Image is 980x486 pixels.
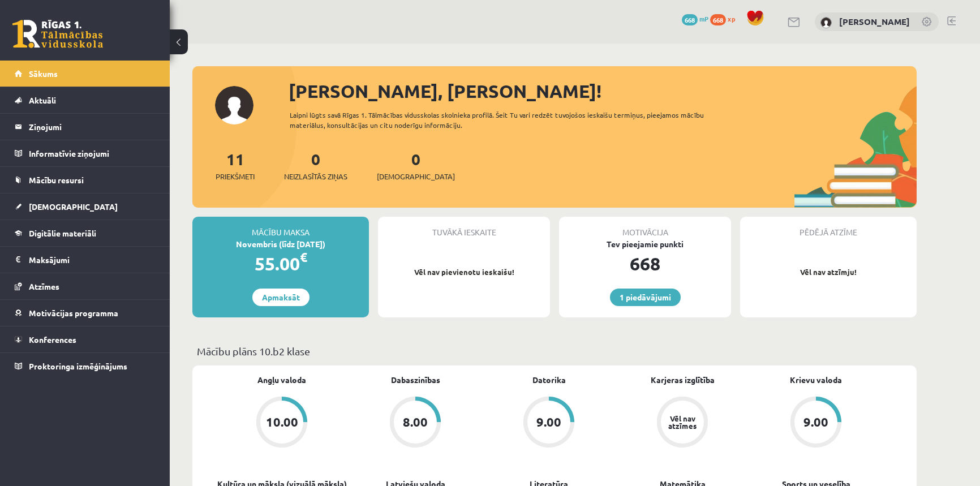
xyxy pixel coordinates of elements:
[15,114,156,140] a: Ziņojumi
[746,266,911,278] p: Vēl nav atzīmju!
[710,14,741,23] a: 668 xp
[15,61,156,87] a: Sākums
[15,167,156,193] a: Mācību resursi
[384,266,544,278] p: Vēl nav pievienotu ieskaišu!
[482,397,616,450] a: 9.00
[216,149,255,182] a: 11Priekšmeti
[610,289,681,306] a: 1 piedāvājumi
[377,149,455,182] a: 0[DEMOGRAPHIC_DATA]
[29,228,96,238] span: Digitālie materiāli
[12,20,103,48] a: Rīgas 1. Tālmācības vidusskola
[257,374,306,386] a: Angļu valoda
[29,68,58,79] span: Sākums
[559,238,731,250] div: Tev pieejamie punkti
[378,217,550,238] div: Tuvākā ieskaite
[29,247,156,273] legend: Maksājumi
[651,374,715,386] a: Karjeras izglītība
[536,416,561,428] div: 9.00
[616,397,749,450] a: Vēl nav atzīmes
[29,308,118,318] span: Motivācijas programma
[749,397,883,450] a: 9.00
[29,114,156,140] legend: Ziņojumi
[15,273,156,299] a: Atzīmes
[820,17,832,28] img: Ingus Riciks
[300,249,307,265] span: €
[559,250,731,277] div: 668
[15,87,156,113] a: Aktuāli
[682,14,708,23] a: 668 mP
[15,220,156,246] a: Digitālie materiāli
[15,193,156,220] a: [DEMOGRAPHIC_DATA]
[266,416,298,428] div: 10.00
[192,217,369,238] div: Mācību maksa
[290,110,724,130] div: Laipni lūgts savā Rīgas 1. Tālmācības vidusskolas skolnieka profilā. Šeit Tu vari redzēt tuvojošo...
[15,140,156,166] a: Informatīvie ziņojumi
[29,334,76,345] span: Konferences
[15,326,156,352] a: Konferences
[197,343,912,359] p: Mācību plāns 10.b2 klase
[699,14,708,23] span: mP
[29,281,59,291] span: Atzīmes
[839,16,910,27] a: [PERSON_NAME]
[252,289,310,306] a: Apmaksāt
[29,361,127,371] span: Proktoringa izmēģinājums
[15,247,156,273] a: Maksājumi
[15,300,156,326] a: Motivācijas programma
[284,149,347,182] a: 0Neizlasītās ziņas
[15,353,156,379] a: Proktoringa izmēģinājums
[29,140,156,166] legend: Informatīvie ziņojumi
[215,397,349,450] a: 10.00
[403,416,428,428] div: 8.00
[29,95,56,105] span: Aktuāli
[216,171,255,182] span: Priekšmeti
[289,78,917,105] div: [PERSON_NAME], [PERSON_NAME]!
[29,175,84,185] span: Mācību resursi
[728,14,735,23] span: xp
[29,201,118,212] span: [DEMOGRAPHIC_DATA]
[391,374,440,386] a: Dabaszinības
[349,397,482,450] a: 8.00
[682,14,698,25] span: 668
[284,171,347,182] span: Neizlasītās ziņas
[192,250,369,277] div: 55.00
[559,217,731,238] div: Motivācija
[532,374,566,386] a: Datorika
[740,217,917,238] div: Pēdējā atzīme
[790,374,842,386] a: Krievu valoda
[192,238,369,250] div: Novembris (līdz [DATE])
[667,415,698,429] div: Vēl nav atzīmes
[377,171,455,182] span: [DEMOGRAPHIC_DATA]
[710,14,726,25] span: 668
[803,416,828,428] div: 9.00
